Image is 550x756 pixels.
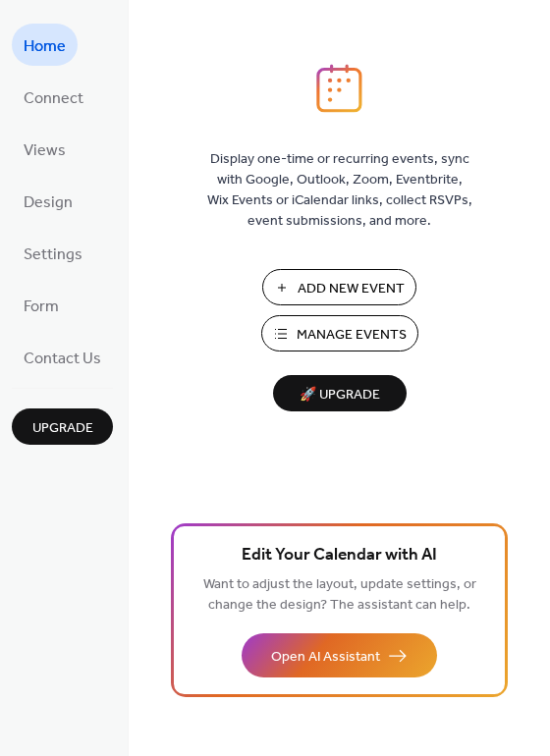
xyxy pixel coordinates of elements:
[12,180,84,222] a: Design
[203,571,476,619] span: Want to adjust the layout, update settings, or change the design? The assistant can help.
[12,24,78,66] a: Home
[298,279,405,299] span: Add New Event
[242,542,437,569] span: Edit Your Calendar with AI
[316,64,361,113] img: logo_icon.svg
[24,135,66,166] span: Views
[24,188,73,218] span: Design
[297,325,407,346] span: Manage Events
[24,292,59,322] span: Form
[271,647,380,668] span: Open AI Assistant
[12,408,113,445] button: Upgrade
[32,418,93,439] span: Upgrade
[285,382,395,408] span: 🚀 Upgrade
[207,149,472,232] span: Display one-time or recurring events, sync with Google, Outlook, Zoom, Eventbrite, Wix Events or ...
[12,232,94,274] a: Settings
[262,269,416,305] button: Add New Event
[12,76,95,118] a: Connect
[24,31,66,62] span: Home
[12,284,71,326] a: Form
[261,315,418,351] button: Manage Events
[273,375,407,411] button: 🚀 Upgrade
[24,83,83,114] span: Connect
[24,240,82,270] span: Settings
[24,344,101,374] span: Contact Us
[12,128,78,170] a: Views
[242,633,437,677] button: Open AI Assistant
[12,336,113,378] a: Contact Us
